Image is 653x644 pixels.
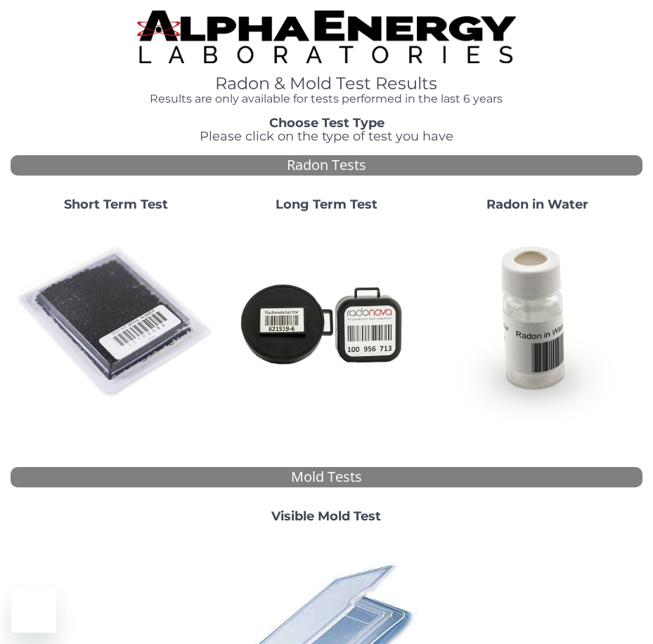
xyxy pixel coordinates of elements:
h4: Results are only available for tests performed in the last 6 years [137,93,516,105]
span: Please click on the type of test you have [200,129,453,144]
img: ShortTerm.jpg [16,223,216,423]
div: Mold Tests [11,467,642,487]
strong: Choose Test Type [269,115,384,131]
iframe: Button to launch messaging window [11,588,56,633]
strong: Short Term Test [64,197,168,212]
strong: Long Term Test [276,197,377,212]
img: Radtrak2vsRadtrak3.jpg [227,223,427,423]
strong: Visible Mold Test [271,508,381,524]
img: RadoninWater.jpg [437,223,637,423]
img: TightCrop.jpg [137,11,516,63]
div: Radon Tests [11,155,642,176]
strong: Radon in Water [486,197,588,212]
h1: Radon & Mold Test Results [137,74,516,93]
